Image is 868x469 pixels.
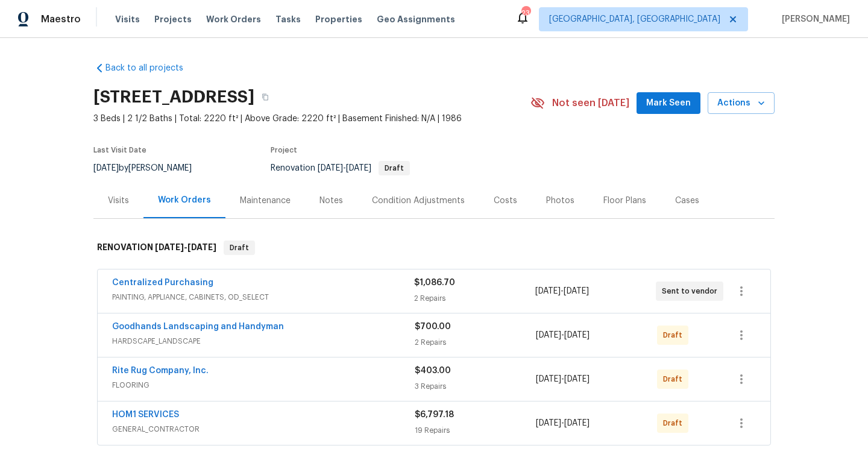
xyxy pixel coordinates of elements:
span: Maestro [41,13,81,25]
div: by [PERSON_NAME] [93,161,206,175]
span: [DATE] [187,243,216,251]
span: [DATE] [564,419,590,427]
button: Mark Seen [637,92,700,115]
span: FLOORING [112,379,415,391]
span: [DATE] [536,375,561,383]
button: Copy Address [254,86,276,108]
h2: [STREET_ADDRESS] [93,91,254,103]
a: Back to all projects [93,62,209,74]
div: 19 Repairs [415,424,536,436]
span: Renovation [271,164,410,172]
a: HOM1 SERVICES [112,411,179,419]
span: $403.00 [415,367,451,375]
span: Work Orders [206,13,261,25]
span: - [536,329,590,341]
span: [DATE] [155,243,184,251]
span: [DATE] [564,331,590,339]
span: [PERSON_NAME] [777,13,850,25]
div: Cases [675,195,699,207]
span: Draft [225,242,254,254]
div: 3 Repairs [415,380,536,392]
span: [DATE] [536,331,561,339]
span: [DATE] [318,164,343,172]
span: [DATE] [564,375,590,383]
span: Geo Assignments [377,13,455,25]
span: Draft [663,417,687,429]
div: 2 Repairs [415,336,536,348]
div: Work Orders [158,194,211,206]
span: 3 Beds | 2 1/2 Baths | Total: 2220 ft² | Above Grade: 2220 ft² | Basement Finished: N/A | 1986 [93,113,530,125]
span: Properties [315,13,362,25]
span: Draft [663,373,687,385]
span: Last Visit Date [93,146,146,154]
span: PAINTING, APPLIANCE, CABINETS, OD_SELECT [112,291,414,303]
span: [DATE] [93,164,119,172]
span: - [155,243,216,251]
div: Photos [546,195,574,207]
span: $6,797.18 [415,411,454,419]
span: Sent to vendor [662,285,722,297]
span: [DATE] [536,419,561,427]
span: HARDSCAPE_LANDSCAPE [112,335,415,347]
span: Not seen [DATE] [552,97,629,109]
span: [GEOGRAPHIC_DATA], [GEOGRAPHIC_DATA] [549,13,720,25]
div: Condition Adjustments [372,195,465,207]
span: - [318,164,371,172]
div: Notes [319,195,343,207]
span: [DATE] [346,164,371,172]
button: Actions [708,92,775,115]
span: - [536,417,590,429]
div: 2 Repairs [414,292,535,304]
span: GENERAL_CONTRACTOR [112,423,415,435]
span: [DATE] [564,287,589,295]
span: Project [271,146,297,154]
h6: RENOVATION [97,241,216,255]
span: [DATE] [535,287,561,295]
span: Mark Seen [646,96,691,111]
div: Visits [108,195,129,207]
span: - [536,373,590,385]
div: Maintenance [240,195,291,207]
span: $700.00 [415,323,451,331]
span: Draft [663,329,687,341]
div: 23 [521,7,530,19]
span: Actions [717,96,765,111]
a: Centralized Purchasing [112,279,213,287]
span: - [535,285,589,297]
span: Visits [115,13,140,25]
div: RENOVATION [DATE]-[DATE]Draft [93,228,775,267]
div: Costs [494,195,517,207]
span: Tasks [275,15,301,24]
span: Projects [154,13,192,25]
span: $1,086.70 [414,279,455,287]
span: Draft [380,165,409,172]
a: Goodhands Landscaping and Handyman [112,323,284,331]
div: Floor Plans [603,195,646,207]
a: Rite Rug Company, Inc. [112,367,209,375]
